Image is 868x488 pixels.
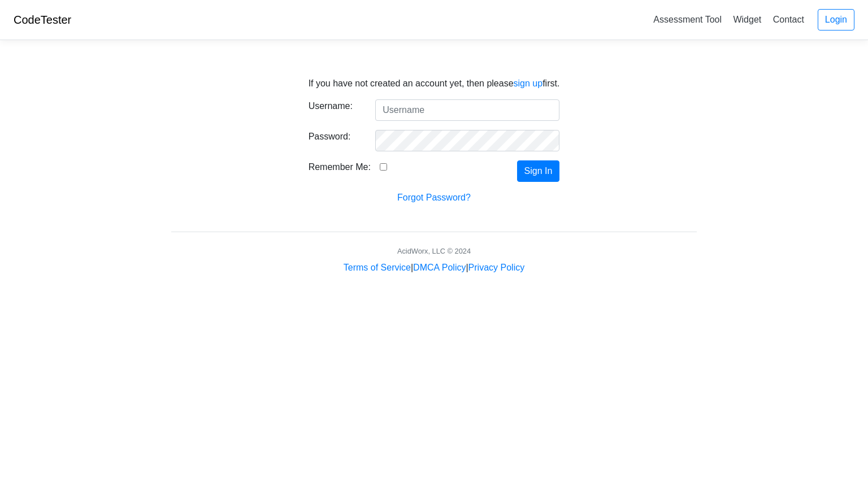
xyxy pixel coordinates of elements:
[344,263,411,272] a: Terms of Service
[649,10,726,29] a: Assessment Tool
[309,160,371,174] label: Remember Me:
[375,99,559,121] input: Username
[309,77,560,90] p: If you have not created an account yet, then please first.
[300,130,367,147] label: Password:
[397,193,471,202] a: Forgot Password?
[769,10,809,29] a: Contact
[728,10,766,29] a: Widget
[468,263,525,272] a: Privacy Policy
[818,9,854,30] a: Login
[397,246,471,256] div: AcidWorx, LLC © 2024
[14,14,71,26] a: CodeTester
[344,261,524,274] div: | |
[413,263,466,272] a: DMCA Policy
[514,79,543,88] a: sign up
[517,160,560,182] button: Sign In
[300,99,367,116] label: Username:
